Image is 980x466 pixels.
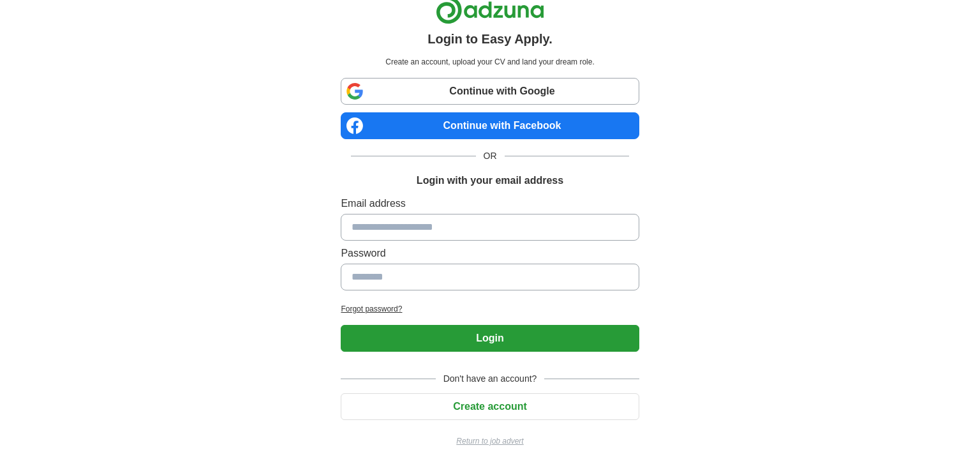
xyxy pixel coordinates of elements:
h1: Login with your email address [417,173,563,188]
p: Create an account, upload your CV and land your dream role. [343,56,636,68]
button: Login [341,325,639,352]
span: OR [476,149,505,163]
h1: Login to Easy Apply. [427,29,553,49]
a: Continue with Google [341,78,639,105]
a: Return to job advert [341,435,639,447]
label: Password [341,246,639,261]
button: Create account [341,393,639,420]
a: Continue with Facebook [341,112,639,139]
a: Create account [341,401,639,412]
span: Don't have an account? [436,372,545,386]
a: Forgot password? [341,303,639,315]
label: Email address [341,196,639,211]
